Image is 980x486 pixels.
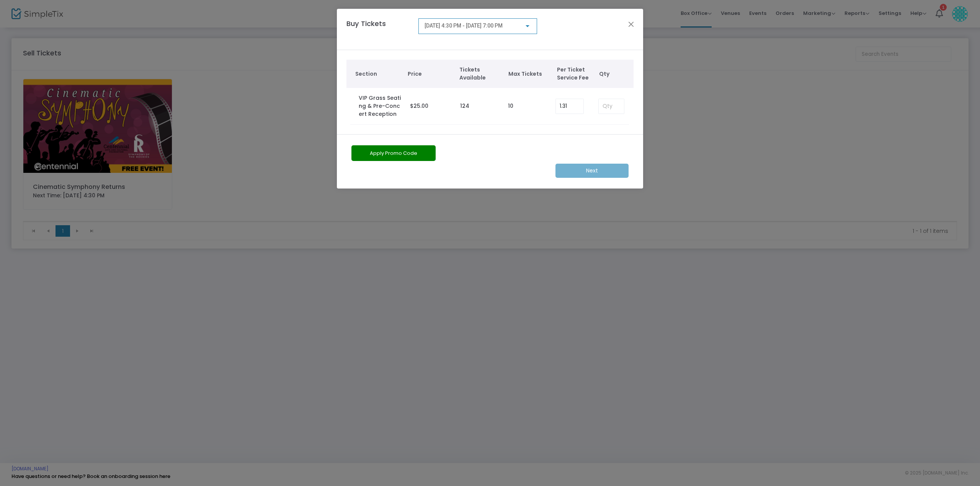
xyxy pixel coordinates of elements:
[408,70,452,78] span: Price
[599,70,630,78] span: Qty
[626,19,636,29] button: Close
[359,94,402,118] label: VIP Grass Seating & Pre-Concert Reception
[508,102,513,110] label: 10
[599,99,624,114] input: Qty
[508,70,550,78] span: Max Tickets
[351,145,436,161] button: Apply Promo Code
[343,18,415,40] h4: Buy Tickets
[460,102,469,110] label: 124
[355,70,400,78] span: Section
[557,66,595,82] span: Per Ticket Service Fee
[556,99,583,114] input: Enter Service Fee
[425,23,503,29] span: [DATE] 4:30 PM - [DATE] 7:00 PM
[410,102,428,110] span: $25.00
[459,66,501,82] span: Tickets Available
